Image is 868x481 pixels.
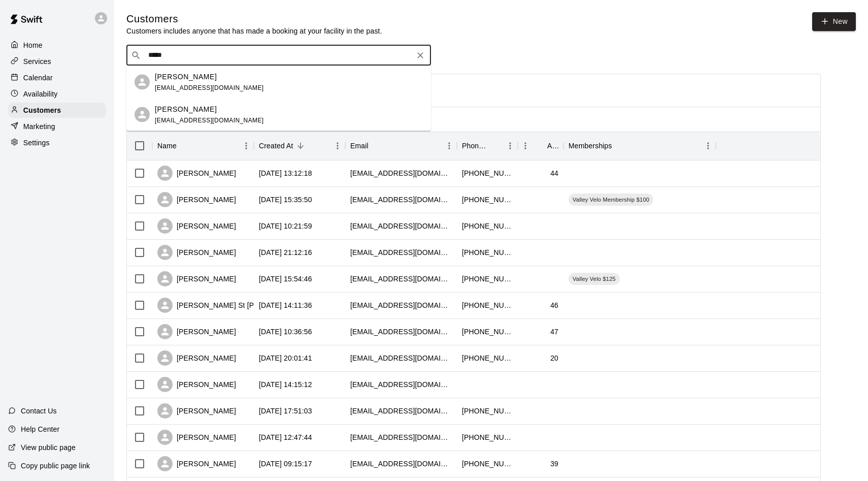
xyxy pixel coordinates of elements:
div: +18186139980 [462,432,513,442]
p: Customers includes anyone that has made a booking at your facility in the past. [126,26,382,36]
button: Clear [413,48,427,62]
div: [PERSON_NAME] [157,271,236,286]
div: [PERSON_NAME] St [PERSON_NAME] [157,298,307,313]
p: [PERSON_NAME] [155,71,217,82]
div: Services [8,54,106,69]
div: 2025-08-17 15:54:46 [259,274,312,284]
h5: Customers [126,12,382,26]
div: Email [350,132,369,160]
div: [PERSON_NAME] [157,192,236,207]
div: 46 [550,300,558,310]
button: Menu [330,138,345,153]
div: Name [152,132,254,160]
div: Valley Velo Membership $100 [569,194,653,206]
div: +13104052121 [462,195,513,205]
p: Services [23,56,51,67]
div: 39 [550,459,558,469]
div: [PERSON_NAME] [157,166,236,181]
div: seorso01@gmail.com [350,327,452,337]
button: Menu [518,138,533,153]
a: Home [8,38,106,53]
p: [PERSON_NAME] [155,104,217,114]
div: jkpusl@mac.com [350,247,452,258]
div: Created At [254,132,345,160]
button: Sort [488,139,503,153]
div: [PERSON_NAME] [157,377,236,392]
div: Age [547,132,558,160]
div: [PERSON_NAME] [157,324,236,339]
div: Email [345,132,457,160]
div: +18107017107 [462,327,513,337]
p: Settings [23,138,50,148]
p: View public page [21,442,76,453]
div: Phone Number [462,132,488,160]
a: Marketing [8,119,106,134]
p: Home [23,40,43,50]
div: [PERSON_NAME] [157,456,236,471]
div: 2025-08-17 14:11:36 [259,300,312,310]
div: Memberships [563,132,716,160]
div: 47 [550,327,558,337]
div: [PERSON_NAME] [157,350,236,366]
div: 2025-08-11 17:51:03 [259,406,312,416]
div: 2025-08-15 20:01:41 [259,353,312,363]
div: 20 [550,353,558,363]
div: 44 [550,168,558,178]
div: +18185179730 [462,247,513,258]
div: +13109107276 [462,459,513,469]
div: 2025-08-18 21:12:16 [259,247,312,258]
div: jll723@yahoo.com [350,459,452,469]
div: [PERSON_NAME] [157,218,236,234]
div: Valley Velo $125 [569,273,620,285]
button: Sort [533,139,547,153]
div: [PERSON_NAME] [157,403,236,419]
button: Sort [293,139,308,153]
div: [PERSON_NAME] [157,430,236,445]
button: Menu [503,138,518,153]
div: jmelbaum@gmail.com [350,406,452,416]
span: Valley Velo $125 [569,275,620,283]
div: +18312758333 [462,274,513,284]
div: 2025-08-19 15:35:50 [259,195,312,205]
div: 2025-08-11 12:47:44 [259,432,312,442]
div: 2025-08-16 10:36:56 [259,327,312,337]
a: Customers [8,103,106,118]
button: Sort [369,139,383,153]
div: danakraft@glic.us [350,379,452,390]
div: +16083472202 [462,406,513,416]
div: Nick Bilicic [135,107,150,122]
button: Menu [442,138,457,153]
div: Calendar [8,70,106,85]
div: Created At [259,132,293,160]
div: Phone Number [457,132,518,160]
p: Marketing [23,121,55,132]
div: +13105608521 [462,353,513,363]
div: alannabryant@gmail.com [350,168,452,178]
div: Name [157,132,177,160]
button: Sort [612,139,626,153]
button: Menu [700,138,716,153]
div: +17623944622 [462,168,513,178]
div: Memberships [569,132,612,160]
a: Settings [8,135,106,150]
div: Age [518,132,563,160]
div: Availability [8,86,106,102]
span: Valley Velo Membership $100 [569,196,653,204]
div: 2025-08-13 14:15:12 [259,379,312,390]
div: [PERSON_NAME] [157,245,236,260]
div: 2025-08-20 13:12:18 [259,168,312,178]
p: Customers [23,105,61,115]
span: [EMAIL_ADDRESS][DOMAIN_NAME] [155,84,264,91]
p: Contact Us [21,406,57,416]
p: Availability [23,89,58,99]
div: yourbluejumper@gmail.com [350,300,452,310]
div: Search customers by name or email [126,45,431,66]
div: galitlerman@gmail.com [350,432,452,442]
div: 2025-08-11 09:15:17 [259,459,312,469]
p: Calendar [23,73,53,83]
p: Copy public page link [21,461,90,471]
